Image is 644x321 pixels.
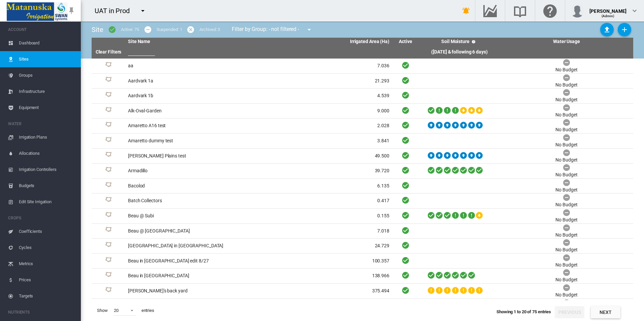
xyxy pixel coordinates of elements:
span: Budgets [19,178,75,194]
div: Site Id: 8025 [94,122,123,130]
div: No Budget [555,157,577,164]
img: 1.svg [104,182,112,190]
button: Next [591,306,620,318]
td: 39.720 [259,164,392,178]
img: Matanuska_LOGO.png [7,2,67,21]
th: ([DATE] & following 6 days) [419,46,500,59]
td: Beau @ Subi [125,209,259,223]
button: Sites Bulk Import [600,23,614,36]
tr: Site Id: 6487 [GEOGRAPHIC_DATA] in [GEOGRAPHIC_DATA] 24.729 No Budget [92,239,633,254]
md-icon: icon-menu-down [139,7,147,15]
div: Site Id: 7661 [94,152,123,160]
img: 1.svg [104,92,112,100]
div: No Budget [555,67,577,73]
button: icon-menu-down [136,4,150,17]
div: No Budget [555,202,577,208]
div: No Budget [555,187,577,193]
span: Edit Site Irrigation [19,194,75,210]
div: No Budget [555,82,577,88]
md-icon: icon-pin [67,7,75,15]
tr: Site Id: 9631 Armadillo 39.720 No Budget [92,164,633,179]
div: 20 [114,308,119,313]
td: [PERSON_NAME]'s back yard [125,284,259,298]
span: Prices [19,272,75,288]
td: Beau's Baldivis [125,299,259,314]
button: icon-menu-down [302,23,316,36]
button: icon-bell-ring [459,4,473,17]
div: No Budget [555,217,577,223]
div: UAT in Prod [95,6,136,15]
td: 0.155 [259,209,392,223]
tr: Site Id: 13856 Batch Collectors 0.417 No Budget [92,193,633,209]
td: Beau in [GEOGRAPHIC_DATA] edit 8/27 [125,254,259,269]
img: 1.svg [104,287,112,295]
tr: Site Id: 35689 aa 7.036 No Budget [92,59,633,74]
div: No Budget [555,232,577,239]
div: No Budget [555,97,577,103]
tr: Site Id: 4415 Beau @ [GEOGRAPHIC_DATA] 7.018 No Budget [92,224,633,239]
span: Coefficients [19,223,75,240]
img: 1.svg [104,257,112,265]
td: 21.000 [259,299,392,314]
tr: Site Id: 27584 Bacolod 6.135 No Budget [92,179,633,194]
td: Bacolod [125,179,259,193]
span: Show [94,305,110,316]
td: [PERSON_NAME] Plains test [125,149,259,164]
div: Site Id: 2713 [94,272,123,280]
img: 1.svg [104,77,112,85]
md-icon: Click here for help [542,7,558,15]
td: Amaretto A16 test [125,118,259,133]
div: Site Id: 27584 [94,182,123,190]
tr: Site Id: 1135 Beau in [GEOGRAPHIC_DATA] edit 8/27 100.357 No Budget [92,254,633,269]
div: Site Id: 14838 [94,77,123,85]
td: 0.417 [259,193,392,208]
span: Site [92,26,103,34]
td: Armadillo [125,164,259,178]
td: 3.841 [259,134,392,148]
img: 1.svg [104,272,112,280]
img: 1.svg [104,212,112,220]
td: 7.018 [259,224,392,239]
span: CROPS [8,213,75,223]
td: Beau @ [GEOGRAPHIC_DATA] [125,224,259,239]
td: Aardvark 1a [125,74,259,88]
td: 375.494 [259,284,392,298]
img: profile.jpg [571,4,584,17]
div: Site Id: 35689 [94,62,123,70]
div: Suspended: 1 [157,27,182,33]
td: [GEOGRAPHIC_DATA] in [GEOGRAPHIC_DATA] [125,239,259,253]
td: Amaretto dummy test [125,134,259,148]
div: Site Id: 1135 [94,257,123,265]
span: Metrics [19,256,75,272]
span: ACCOUNT [8,24,75,35]
span: Groups [19,67,75,83]
md-icon: icon-help-circle [470,38,478,46]
tr: Site Id: 9015 Aardvark 1b 4.539 No Budget [92,88,633,104]
div: Site Id: 14111 [94,212,123,220]
img: 1.svg [104,62,112,70]
img: 1.svg [104,167,112,175]
div: No Budget [555,277,577,283]
span: Cycles [19,240,75,256]
td: 138.966 [259,269,392,283]
tr: Site Id: 14111 Beau @ Subi 0.155 No Budget [92,209,633,224]
div: Active: 75 [121,27,139,33]
div: Site Id: 7994 [94,137,123,145]
th: Site Name [125,38,259,46]
button: Add New Site, define start date [618,23,631,36]
td: 4.539 [259,88,392,103]
div: Site Id: 13856 [94,197,123,205]
div: Site Id: 9631 [94,167,123,175]
span: Sites [19,51,75,67]
md-icon: Search the knowledge base [512,7,528,15]
md-icon: icon-menu-down [305,26,313,34]
span: Dashboard [19,35,75,51]
div: Site Id: 9015 [94,92,123,100]
md-icon: icon-cancel [187,26,195,34]
span: Equipment [19,100,75,116]
div: No Budget [555,142,577,148]
tr: Site Id: 336 Alk-Oval-Garden 9.000 No Budget [92,104,633,119]
tr: Site Id: 2713 Beau in [GEOGRAPHIC_DATA] 138.966 No Budget [92,269,633,284]
md-icon: icon-bell-ring [462,7,470,15]
md-icon: icon-plus [620,26,629,34]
